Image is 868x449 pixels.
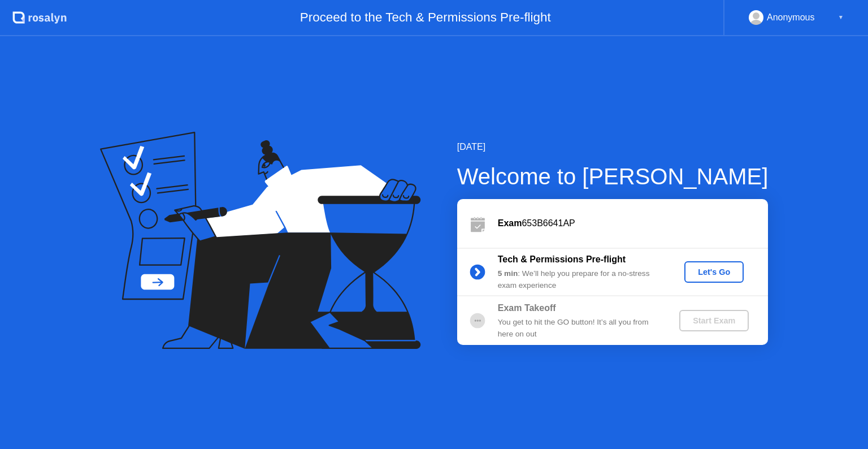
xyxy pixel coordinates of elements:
div: : We’ll help you prepare for a no-stress exam experience [498,268,661,291]
div: Start Exam [684,316,744,325]
div: You get to hit the GO button! It’s all you from here on out [498,317,661,340]
div: Welcome to [PERSON_NAME] [457,159,769,193]
b: Exam Takeoff [498,303,556,313]
div: 653B6641AP [498,217,768,230]
div: Anonymous [767,10,815,25]
div: [DATE] [457,140,769,154]
b: Tech & Permissions Pre-flight [498,254,626,264]
b: Exam [498,218,522,228]
div: Let's Go [689,267,739,277]
button: Start Exam [679,310,749,331]
b: 5 min [498,269,518,278]
button: Let's Go [684,261,744,283]
div: ▼ [838,10,844,25]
